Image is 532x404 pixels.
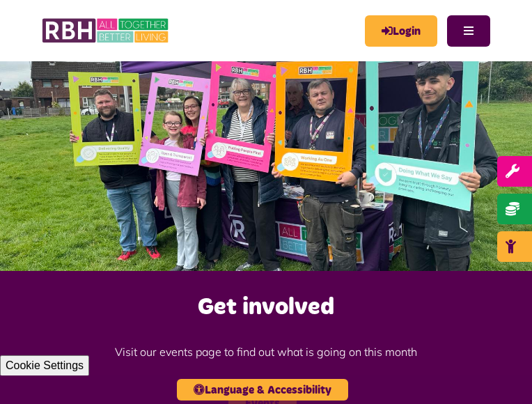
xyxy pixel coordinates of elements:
[365,15,437,47] a: MyRBH
[447,15,490,47] button: Navigation
[42,14,171,47] img: RBH
[7,323,525,381] p: Visit our events page to find out what is going on this month
[7,292,525,323] h2: Get involved
[177,379,348,401] button: Language & Accessibility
